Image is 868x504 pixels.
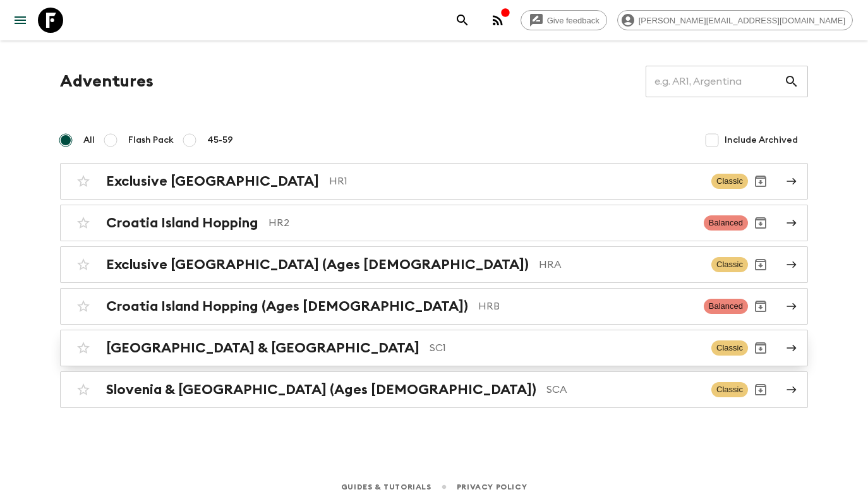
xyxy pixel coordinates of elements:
[341,480,431,494] a: Guides & Tutorials
[430,340,701,356] p: SC1
[632,16,852,25] span: [PERSON_NAME][EMAIL_ADDRESS][DOMAIN_NAME]
[711,257,748,272] span: Classic
[748,335,773,361] button: Archive
[450,8,475,33] button: search adventures
[60,163,808,200] a: Exclusive [GEOGRAPHIC_DATA]HR1ClassicArchive
[128,134,174,147] span: Flash Pack
[457,480,527,494] a: Privacy Policy
[725,134,798,147] span: Include Archived
[521,10,607,30] a: Give feedback
[106,256,529,273] h2: Exclusive [GEOGRAPHIC_DATA] (Ages [DEMOGRAPHIC_DATA])
[8,8,33,33] button: menu
[711,174,748,189] span: Classic
[748,294,773,319] button: Archive
[704,299,748,314] span: Balanced
[539,257,701,272] p: HRA
[207,134,233,147] span: 45-59
[748,252,773,277] button: Archive
[60,205,808,241] a: Croatia Island HoppingHR2BalancedArchive
[106,298,468,315] h2: Croatia Island Hopping (Ages [DEMOGRAPHIC_DATA])
[478,299,694,314] p: HRB
[106,215,258,231] h2: Croatia Island Hopping
[60,371,808,408] a: Slovenia & [GEOGRAPHIC_DATA] (Ages [DEMOGRAPHIC_DATA])SCAClassicArchive
[748,169,773,194] button: Archive
[540,16,606,25] span: Give feedback
[704,215,748,231] span: Balanced
[83,134,95,147] span: All
[711,382,748,397] span: Classic
[329,174,701,189] p: HR1
[60,246,808,283] a: Exclusive [GEOGRAPHIC_DATA] (Ages [DEMOGRAPHIC_DATA])HRAClassicArchive
[711,340,748,356] span: Classic
[60,69,154,94] h1: Adventures
[748,210,773,236] button: Archive
[268,215,694,231] p: HR2
[546,382,701,397] p: SCA
[748,377,773,402] button: Archive
[60,330,808,366] a: [GEOGRAPHIC_DATA] & [GEOGRAPHIC_DATA]SC1ClassicArchive
[106,340,419,356] h2: [GEOGRAPHIC_DATA] & [GEOGRAPHIC_DATA]
[617,10,853,30] div: [PERSON_NAME][EMAIL_ADDRESS][DOMAIN_NAME]
[60,288,808,325] a: Croatia Island Hopping (Ages [DEMOGRAPHIC_DATA])HRBBalancedArchive
[106,381,536,398] h2: Slovenia & [GEOGRAPHIC_DATA] (Ages [DEMOGRAPHIC_DATA])
[646,64,784,99] input: e.g. AR1, Argentina
[106,173,319,189] h2: Exclusive [GEOGRAPHIC_DATA]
